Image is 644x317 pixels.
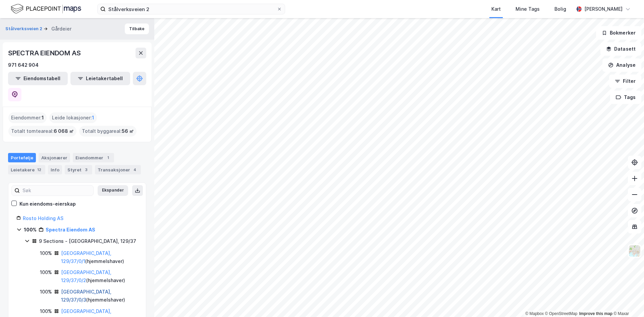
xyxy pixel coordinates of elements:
[610,91,641,104] button: Tags
[525,311,544,316] a: Mapbox
[42,114,44,122] span: 1
[95,165,141,174] div: Transaksjoner
[61,288,138,304] div: ( hjemmelshaver )
[516,5,540,13] div: Mine Tags
[36,166,43,173] div: 12
[61,268,138,284] div: ( hjemmelshaver )
[602,58,641,72] button: Analyse
[61,289,111,303] a: [GEOGRAPHIC_DATA], 129/37/0/3
[609,74,641,88] button: Filter
[584,5,623,13] div: [PERSON_NAME]
[61,249,138,265] div: ( hjemmelshaver )
[8,112,47,123] div: Eiendommer :
[54,127,74,135] span: 6 068 ㎡
[8,61,39,69] div: 971 642 904
[39,237,136,245] div: 9 Sections - [GEOGRAPHIC_DATA], 129/37
[8,153,36,162] div: Portefølje
[83,166,90,173] div: 3
[70,72,130,85] button: Leietakertabell
[8,126,76,137] div: Totalt tomteareal :
[122,127,134,135] span: 56 ㎡
[40,307,52,315] div: 100%
[628,245,641,257] img: Z
[5,25,44,32] button: Stålverksveien 2
[20,186,93,196] input: Søk
[125,23,149,34] button: Tilbake
[596,26,641,40] button: Bokmerker
[40,268,52,276] div: 100%
[40,249,52,257] div: 100%
[51,25,71,33] div: Gårdeier
[48,165,62,174] div: Info
[23,215,63,221] a: Rosto Holding AS
[40,288,52,296] div: 100%
[11,3,81,15] img: logo.f888ab2527a4732fd821a326f86c7f29.svg
[39,153,70,162] div: Aksjonærer
[106,4,277,14] input: Søk på adresse, matrikkel, gårdeiere, leietakere eller personer
[600,42,641,56] button: Datasett
[554,5,566,13] div: Bolig
[49,112,97,123] div: Leide lokasjoner :
[8,48,82,58] div: SPECTRA EIENDOM AS
[8,72,68,85] button: Eiendomstabell
[105,154,111,161] div: 1
[579,311,612,316] a: Improve this map
[545,311,578,316] a: OpenStreetMap
[131,166,138,173] div: 4
[24,226,37,234] div: 100%
[65,165,92,174] div: Styret
[610,285,644,317] iframe: Chat Widget
[61,250,111,264] a: [GEOGRAPHIC_DATA], 129/37/0/1
[491,5,501,13] div: Kart
[61,269,111,283] a: [GEOGRAPHIC_DATA], 129/37/0/2
[8,165,45,174] div: Leietakere
[19,200,76,208] div: Kun eiendoms-eierskap
[46,227,95,232] a: Spectra Eiendom AS
[73,153,114,162] div: Eiendommer
[98,185,128,196] button: Ekspander
[92,114,94,122] span: 1
[79,126,137,137] div: Totalt byggareal :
